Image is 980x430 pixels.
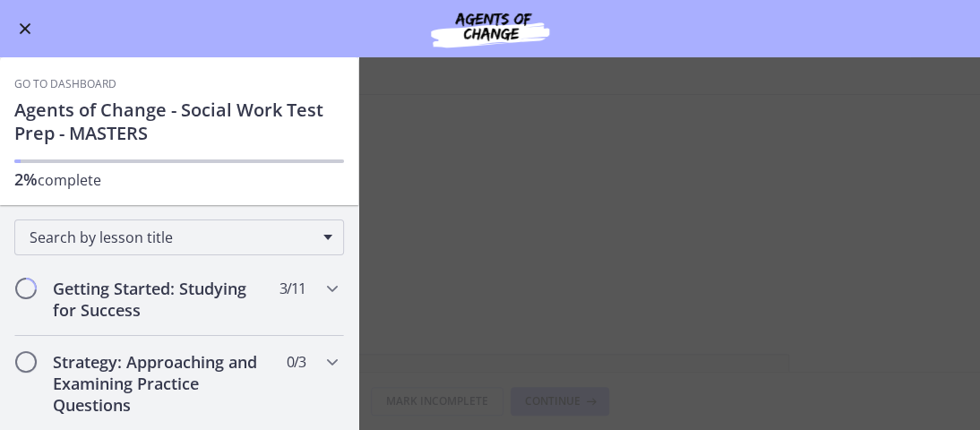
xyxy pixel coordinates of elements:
p: complete [14,168,344,191]
span: 0 / 3 [287,351,305,373]
span: 3 / 11 [279,278,305,299]
span: Search by lesson title [30,228,314,247]
a: Go to Dashboard [14,77,116,91]
button: Enable menu [14,18,36,39]
div: Search by lesson title [14,219,344,255]
span: 2% [14,168,38,190]
h2: Getting Started: Studying for Success [53,278,271,321]
h1: Agents of Change - Social Work Test Prep - MASTERS [14,99,344,145]
h2: Strategy: Approaching and Examining Practice Questions [53,351,271,416]
img: Agents of Change [383,7,597,50]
